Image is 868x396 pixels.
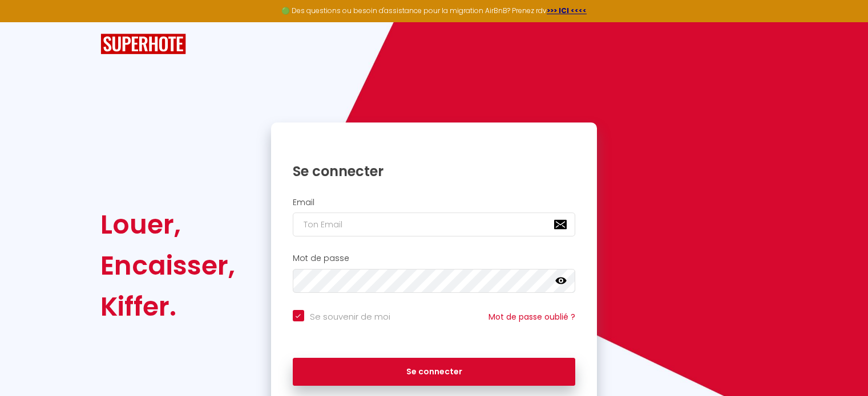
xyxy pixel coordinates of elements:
[100,286,235,327] div: Kiffer.
[293,162,576,180] h1: Se connecter
[488,311,575,322] a: Mot de passe oublié ?
[100,204,235,245] div: Louer,
[293,358,576,386] button: Se connecter
[293,198,576,207] h2: Email
[100,245,235,286] div: Encaisser,
[547,6,587,15] a: >>> ICI <<<<
[293,213,576,236] input: Ton Email
[293,254,576,263] h2: Mot de passe
[100,34,186,55] img: SuperHote logo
